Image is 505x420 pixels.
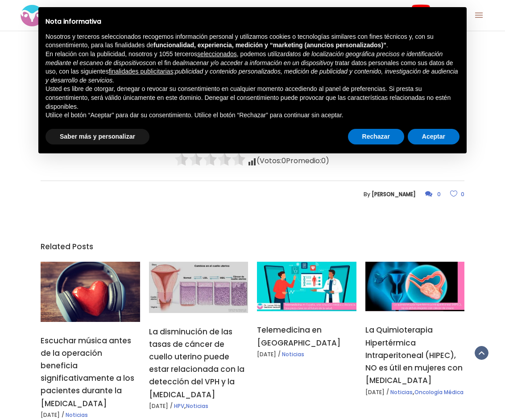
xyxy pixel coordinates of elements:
button: Saber más y personalizar [46,129,149,145]
a: [DATE] [365,388,385,396]
a: La Quimioterapia Hipertérmica Intraperitoneal (HIPEC), NO es útil en mujeres con [MEDICAL_DATA] [365,325,463,386]
a: 0 [450,190,464,198]
a: 0 [425,190,441,198]
a: HPV [174,402,184,410]
em: publicidad y contenido personalizados, medición de publicidad y contenido, investigación de audie... [46,68,458,84]
a: [PERSON_NAME] [372,190,416,198]
h2: Nota informativa [46,18,459,25]
button: Aceptar [408,129,459,145]
strong: funcionalidad, experiencia, medición y “marketing (anuncios personalizados)” [153,41,386,49]
button: seleccionados [197,50,237,59]
a: [DATE] [257,350,276,358]
span: 0 [461,190,464,198]
em: datos de localización geográfica precisos e identificación mediante el escaneo de dispositivos [46,50,443,66]
a: [DATE] [149,402,168,410]
div: , [390,386,464,398]
a: Escuchar música antes de la operación beneficia significativamente a los pacientes durante la [ME... [41,335,134,409]
a: Noticias [186,402,208,410]
p: Nosotros y terceros seleccionados recogemos información personal y utilizamos cookies o tecnologí... [46,33,459,50]
span: (Votos: Promedio: ) [257,156,329,166]
a: Noticias [66,411,88,419]
span: 0 [281,156,286,166]
div: , [174,400,208,412]
p: Utilice el botón “Aceptar” para dar su consentimiento. Utilice el botón “Rechazar” para continuar... [46,111,459,120]
a: Noticias [282,350,304,358]
a: Oncología Médica [414,388,464,396]
a: La disminución de las tasas de cáncer de cuello uterino puede estar relacionada con la detección ... [149,326,244,400]
a: Noticias [390,388,413,396]
span: 0 [437,190,441,198]
em: almacenar y/o acceder a información en un dispositivo [179,59,330,66]
span: By [364,190,370,198]
a: [DATE] [41,411,60,419]
h5: Related Posts [41,240,464,253]
button: Rechazar [348,129,404,145]
span: 0 [321,156,326,166]
p: Usted es libre de otorgar, denegar o revocar su consentimiento en cualquier momento accediendo al... [46,85,459,111]
p: En relación con la publicidad, nosotros y 1055 terceros , podemos utilizar con el fin de y tratar... [46,50,459,85]
a: Telemedicina en [GEOGRAPHIC_DATA] [257,325,340,348]
button: finalidades publicitarias [109,67,174,76]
